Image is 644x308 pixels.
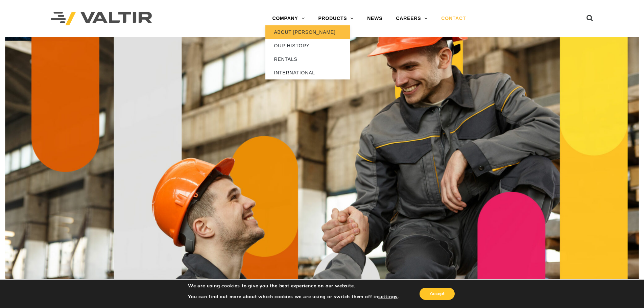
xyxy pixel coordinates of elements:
[265,39,350,52] a: OUR HISTORY
[51,12,152,26] img: Valtir
[265,25,350,39] a: ABOUT [PERSON_NAME]
[311,12,360,25] a: PRODUCTS
[360,12,389,25] a: NEWS
[265,12,311,25] a: COMPANY
[389,12,434,25] a: CAREERS
[188,283,399,289] p: We are using cookies to give you the best experience on our website.
[5,37,639,287] img: Contact_1
[420,288,455,300] button: Accept
[265,52,350,66] a: RENTALS
[188,294,399,300] p: You can find out more about which cookies we are using or switch them off in .
[434,12,473,25] a: CONTACT
[265,66,350,79] a: INTERNATIONAL
[378,294,398,300] button: settings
